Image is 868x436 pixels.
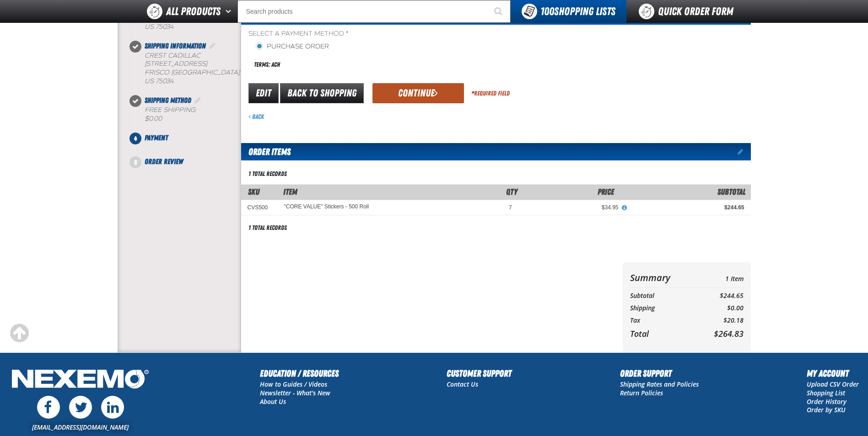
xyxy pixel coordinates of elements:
[284,204,369,210] : "CORE VALUE" Stickers - 500 Roll
[135,41,241,96] li: Shipping Information. Step 2 of 5. Completed
[135,156,241,167] li: Order Review. Step 5 of 5. Not Completed
[260,397,286,406] a: About Us
[630,326,695,341] th: Total
[630,302,695,314] th: Shipping
[145,60,207,68] span: [STREET_ADDRESS]
[248,55,496,74] div: Terms: ACH
[807,388,845,397] a: Shopping List
[135,95,241,133] li: Shipping Method. Step 3 of 5. Completed
[248,223,287,232] div: 1 total records
[256,43,263,50] input: Purchase Order
[208,42,217,50] a: Edit Shipping Information
[145,52,200,59] span: Crest Cadillac
[714,328,744,339] span: $264.83
[525,204,619,211] div: $34.95
[447,367,512,380] h2: Customer Support
[630,290,695,302] th: Subtotal
[598,187,614,197] span: Price
[695,314,743,327] td: $20.18
[630,270,695,286] th: Summary
[248,113,264,120] a: Back
[248,30,496,38] span: Select a Payment Method
[145,157,183,166] span: Order Review
[156,77,173,85] bdo: 75034
[631,204,744,211] div: $244.65
[9,323,29,343] div: Scroll to the top
[145,77,154,85] span: US
[260,380,327,388] a: How to Guides / Videos
[256,43,329,51] label: Purchase Order
[620,388,663,397] a: Return Policies
[129,156,141,168] span: 5
[695,270,743,286] td: 1 Item
[807,367,859,380] h2: My Account
[447,380,478,388] a: Contact Us
[807,380,859,388] a: Upload CSV Order
[619,204,631,212] button: View All Prices for "CORE VALUE" Stickers - 500 Roll
[620,367,699,380] h2: Order Support
[807,397,846,406] a: Order History
[129,133,141,144] span: 4
[32,423,129,431] a: [EMAIL_ADDRESS][DOMAIN_NAME]
[156,23,173,31] bdo: 75034
[695,302,743,314] td: $0.00
[145,133,168,142] span: Payment
[471,89,510,98] div: Required Field
[145,96,191,105] span: Shipping Method
[372,83,464,103] button: Continue
[260,388,330,397] a: Newsletter - What's New
[248,187,259,197] a: SKU
[193,96,202,105] a: Edit Shipping Method
[283,187,297,197] span: Item
[506,187,518,197] span: Qty
[717,187,745,197] span: Subtotal
[9,367,151,393] img: Nexemo Logo
[695,290,743,302] td: $244.65
[248,83,279,103] a: Edit
[509,204,512,211] span: 7
[540,5,615,18] span: Shopping Lists
[540,5,554,18] strong: 100
[738,149,751,155] a: Edit items
[248,170,287,178] div: 1 total records
[620,380,699,388] a: Shipping Rates and Policies
[260,367,339,380] h2: Education / Resources
[145,106,241,123] div: Free Shipping:
[145,42,206,50] span: Shipping Information
[171,69,240,76] span: [GEOGRAPHIC_DATA]
[145,69,169,76] span: FRISCO
[135,133,241,156] li: Payment. Step 4 of 5. Not Completed
[241,143,291,160] h2: Order Items
[630,314,695,327] th: Tax
[145,23,154,31] span: US
[166,3,221,20] span: All Products
[280,83,364,103] a: Back to Shopping
[145,115,162,122] strong: $0.00
[241,200,278,215] td: CVS500
[807,405,846,414] a: Order by SKU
